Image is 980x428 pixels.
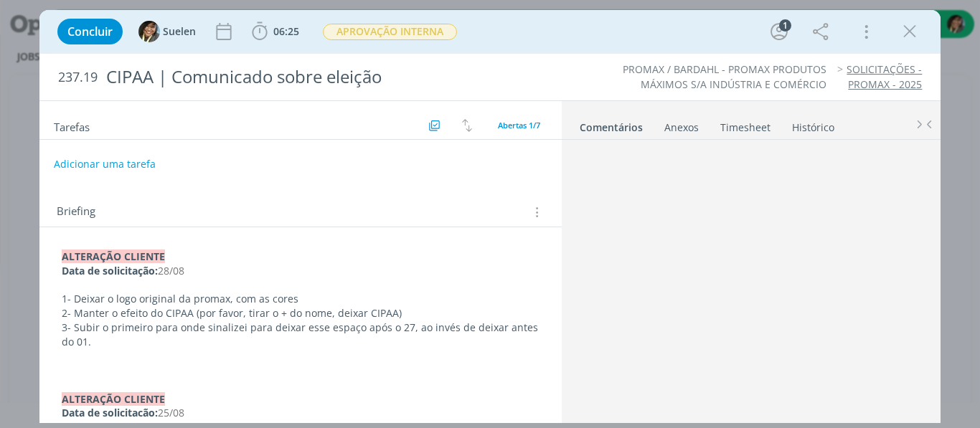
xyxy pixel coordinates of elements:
p: 2- Manter o efeito do CIPAA (por favor, tirar o + do nome, deixar CIPAA) [62,306,540,320]
span: 06:25 [273,24,299,38]
span: 237.19 [58,70,98,85]
button: 1 [768,20,791,43]
a: Comentários [579,114,644,135]
div: Anexos [664,120,699,135]
strong: ALTERAÇÃO CLIENTE [62,392,165,406]
span: 28/08 [158,264,184,277]
a: SOLICITAÇÕES - PROMAX - 2025 [847,62,922,90]
strong: Data de solicitação: [62,406,158,419]
div: CIPAA | Comunicado sobre eleição [100,60,556,95]
span: Tarefas [54,117,90,134]
span: Concluir [67,26,113,37]
button: Adicionar uma tarefa [53,151,156,177]
span: APROVAÇÃO INTERNA [323,24,457,40]
span: Briefing [57,203,95,222]
strong: Data de solicitação: [62,264,158,277]
span: Suelen [163,27,196,37]
span: Abertas 1/7 [498,120,540,130]
span: 25/08 [158,406,184,419]
a: Timesheet [720,114,771,135]
p: 1- Deixar o logo original da promax, com as cores [62,292,540,306]
div: dialog [39,10,941,423]
strong: ALTERAÇÃO CLIENTE [62,249,165,263]
button: Concluir [57,19,123,44]
div: 1 [779,19,791,32]
a: PROMAX / BARDAHL - PROMAX PRODUTOS MÁXIMOS S/A INDÚSTRIA E COMÉRCIO [623,62,826,90]
p: 3- Subir o primeiro para onde sinalizei para deixar esse espaço após o 27, ao invés de deixar ant... [62,320,540,349]
img: S [138,21,160,42]
img: arrow-down-up.svg [462,119,472,132]
button: APROVAÇÃO INTERNA [322,23,458,41]
button: SSuelen [138,21,196,42]
button: 06:25 [248,20,303,43]
a: Histórico [791,114,835,135]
